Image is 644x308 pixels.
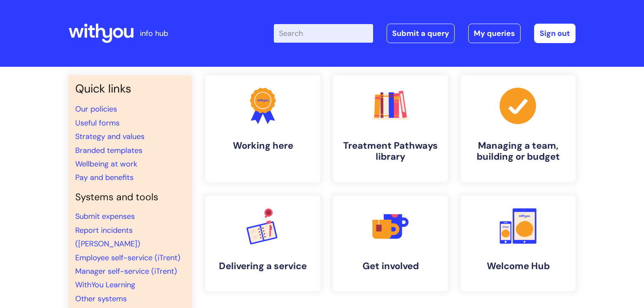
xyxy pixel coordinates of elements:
h3: Quick links [75,82,185,95]
h4: Systems and tools [75,191,185,203]
a: Managing a team, building or budget [461,75,576,182]
p: info hub [140,27,168,40]
a: Delivering a service [205,196,320,291]
a: Employee self-service (iTrent) [75,253,180,263]
a: Branded templates [75,145,142,155]
a: Submit a query [387,24,455,43]
h4: Welcome Hub [467,261,569,272]
h4: Get involved [340,261,441,272]
a: Wellbeing at work [75,159,137,169]
a: Working here [205,75,320,182]
div: | - [274,24,576,43]
a: Pay and benefits [75,172,134,183]
a: WithYou Learning [75,280,135,290]
h4: Managing a team, building or budget [467,140,569,163]
input: Search [274,24,373,43]
h4: Delivering a service [212,261,314,272]
h4: Working here [212,140,314,151]
a: Submit expenses [75,211,135,221]
a: Report incidents ([PERSON_NAME]) [75,225,140,249]
a: Strategy and values [75,131,145,142]
a: Our policies [75,104,117,114]
a: Get involved [333,196,448,291]
a: Useful forms [75,118,120,128]
a: Other systems [75,294,127,304]
a: Treatment Pathways library [333,75,448,182]
a: My queries [468,24,521,43]
a: Welcome Hub [461,196,576,291]
a: Sign out [534,24,576,43]
h4: Treatment Pathways library [340,140,441,163]
a: Manager self-service (iTrent) [75,266,177,276]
